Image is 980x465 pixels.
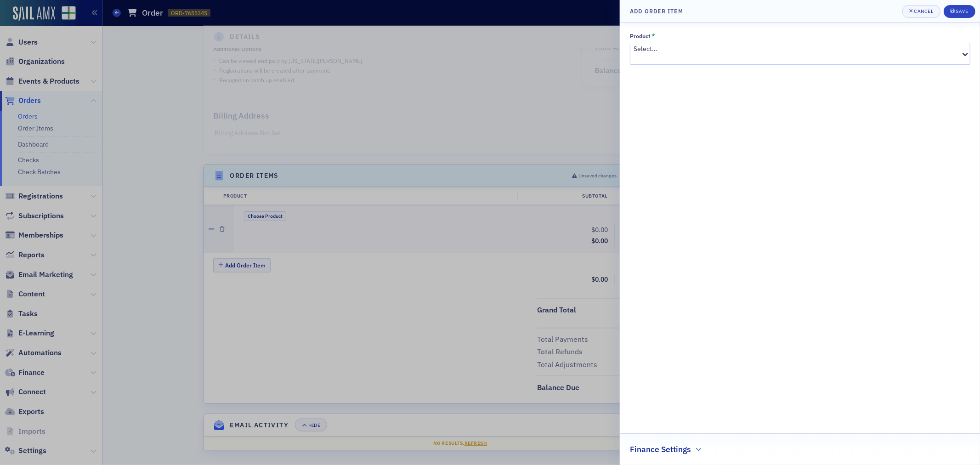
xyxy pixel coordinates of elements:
[956,9,968,14] div: Save
[634,44,960,54] div: Select…
[914,9,933,14] div: Cancel
[944,5,975,18] button: Save
[630,33,651,40] div: Product
[630,7,683,15] h4: Add Order Item
[630,443,691,455] h2: Finance Settings
[651,33,655,39] abbr: This field is required
[902,5,940,18] button: Cancel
